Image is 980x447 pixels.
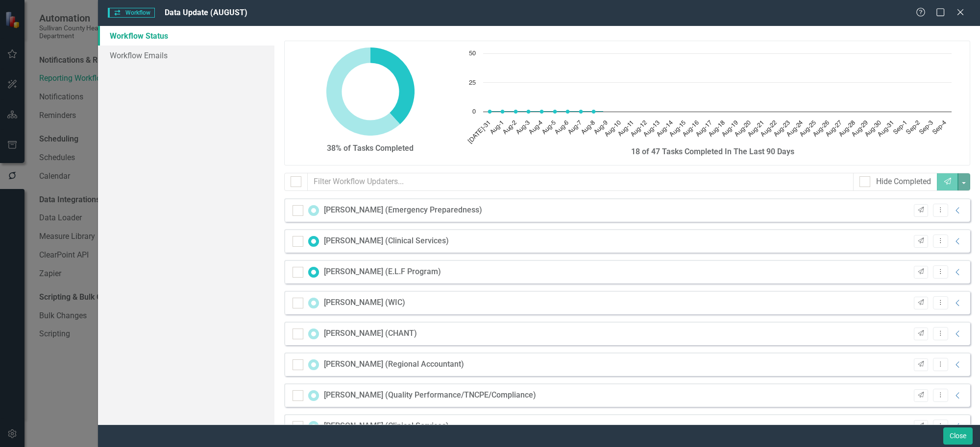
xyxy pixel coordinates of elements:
[681,119,700,138] text: Aug-16
[655,119,674,138] text: Aug-14
[772,119,791,138] text: Aug-23
[528,119,544,136] text: Aug-4
[514,119,531,136] text: Aug-3
[98,26,274,46] a: Workflow Status
[798,119,817,138] text: Aug-25
[825,119,843,138] text: Aug-27
[877,119,895,138] text: Aug-31
[488,110,491,114] path: Jul-31, 0. Tasks Completed.
[746,119,765,138] text: Aug-21
[165,8,247,17] span: Data Update (AUGUST)
[489,119,505,136] text: Aug-1
[694,119,713,138] text: Aug-17
[642,119,661,138] text: Aug-13
[785,119,804,138] text: Aug-24
[324,297,405,308] div: [PERSON_NAME] (WIC)
[324,266,441,278] div: [PERSON_NAME] (E.L.F Program)
[307,173,854,191] input: Filter Workflow Updaters...
[539,110,543,114] path: Aug-4, 0. Tasks Completed.
[327,143,414,153] strong: 38% of Tasks Completed
[324,235,449,247] div: [PERSON_NAME] (Clinical Services)
[708,119,726,138] text: Aug-18
[108,8,155,18] span: Workflow
[580,119,596,136] text: Aug-8
[324,328,417,339] div: [PERSON_NAME] (CHANT)
[851,119,869,138] text: Aug-29
[629,119,648,138] text: Aug-12
[469,80,476,86] text: 25
[892,119,908,136] text: Sep-1
[734,119,752,138] text: Aug-20
[464,48,956,146] svg: Interactive chart
[472,109,476,115] text: 0
[720,119,739,138] text: Aug-19
[759,119,778,138] text: Aug-22
[469,50,476,57] text: 50
[863,119,882,138] text: Aug-30
[591,110,595,114] path: Aug-8, 0. Tasks Completed.
[931,119,947,136] text: Sep-4
[566,119,583,136] text: Aug-7
[514,110,517,114] path: Aug-2, 0. Tasks Completed.
[324,421,449,432] div: [PERSON_NAME] (Clinical Services)
[592,119,609,136] text: Aug-9
[324,390,536,401] div: [PERSON_NAME] (Quality Performance/TNCPE/Compliance)
[554,119,570,136] text: Aug-6
[324,205,482,216] div: [PERSON_NAME] (Emergency Preparedness)
[943,427,973,445] button: Close
[502,119,518,136] text: Aug-2
[603,119,622,138] text: Aug-10
[565,110,569,114] path: Aug-6, 0. Tasks Completed.
[500,110,504,114] path: Aug-1, 0. Tasks Completed.
[918,119,934,136] text: Sep-3
[466,119,492,145] text: [DATE]-31
[98,46,274,65] a: Workflow Emails
[324,359,464,370] div: [PERSON_NAME] (Regional Accountant)
[553,110,557,114] path: Aug-5, 0. Tasks Completed.
[579,110,583,114] path: Aug-7, 0. Tasks Completed.
[811,119,830,138] text: Aug-26
[876,176,931,188] div: Hide Completed
[464,48,963,146] div: Chart. Highcharts interactive chart.
[631,147,794,156] strong: 18 of 47 Tasks Completed In The Last 90 Days
[540,119,557,136] text: Aug-5
[905,119,921,136] text: Sep-2
[837,119,856,138] text: Aug-28
[668,119,687,138] text: Aug-15
[616,119,635,138] text: Aug-11
[526,110,530,114] path: Aug-3, 0. Tasks Completed.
